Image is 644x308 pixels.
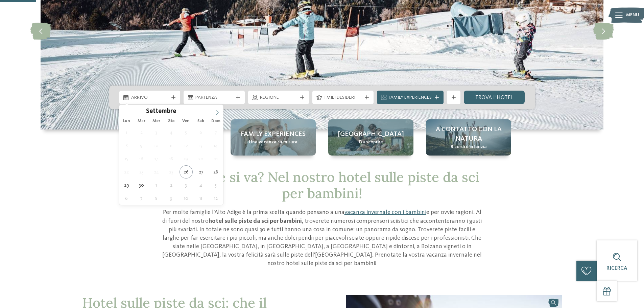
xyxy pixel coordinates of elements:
span: Settembre 8, 2025 [120,139,133,152]
span: Regione [260,94,297,101]
span: Settembre 28, 2025 [209,165,222,179]
span: Ottobre 8, 2025 [150,192,163,205]
span: Settembre 2, 2025 [135,126,148,139]
span: Settembre 23, 2025 [135,165,148,179]
span: Ottobre 11, 2025 [194,192,208,205]
span: Settembre 30, 2025 [135,179,148,192]
span: Settembre 7, 2025 [209,126,222,139]
span: Family experiences [241,129,306,139]
strong: hotel sulle piste da sci per bambini [209,218,302,224]
p: Per molte famiglie l'Alto Adige è la prima scelta quando pensano a una e per ovvie ragioni. Al di... [162,208,483,268]
span: Sab [193,119,208,123]
span: Settembre 29, 2025 [120,179,133,192]
a: trova l’hotel [464,91,525,104]
span: Settembre 10, 2025 [150,139,163,152]
span: Settembre 9, 2025 [135,139,148,152]
span: Una vacanza su misura [249,139,297,146]
span: Settembre 19, 2025 [180,152,193,165]
span: Da scoprire [359,139,383,146]
span: A contatto con la natura [433,125,504,144]
span: Settembre 3, 2025 [150,126,163,139]
input: Year [176,108,198,115]
span: Dom [208,119,223,123]
span: Ricordi d’infanzia [451,144,487,150]
span: Ricerca [606,266,627,271]
span: Mer [149,119,164,123]
span: [GEOGRAPHIC_DATA] [338,129,404,139]
span: Settembre 1, 2025 [120,126,133,139]
span: Settembre 20, 2025 [194,152,208,165]
span: Settembre 18, 2025 [165,152,178,165]
span: Settembre 21, 2025 [209,152,222,165]
span: Ottobre 5, 2025 [209,179,222,192]
span: I miei desideri [324,94,362,101]
span: Partenza [195,94,233,101]
span: Lun [119,119,134,123]
span: Ottobre 3, 2025 [180,179,193,192]
span: Ottobre 2, 2025 [165,179,178,192]
span: Gio [164,119,178,123]
span: Ottobre 4, 2025 [194,179,208,192]
span: Settembre 11, 2025 [165,139,178,152]
span: Ottobre 7, 2025 [135,192,148,205]
span: Ottobre 1, 2025 [150,179,163,192]
span: Settembre 5, 2025 [180,126,193,139]
span: Settembre 27, 2025 [194,165,208,179]
a: Hotel sulle piste da sci per bambini: divertimento senza confini Family experiences Una vacanza s... [231,119,316,156]
span: Settembre 26, 2025 [180,165,193,179]
span: Settembre 25, 2025 [165,165,178,179]
span: Settembre 13, 2025 [194,139,208,152]
span: Arrivo [131,94,169,101]
span: Ottobre 9, 2025 [165,192,178,205]
span: Settembre 24, 2025 [150,165,163,179]
span: Family Experiences [389,94,432,101]
span: Ven [178,119,193,123]
span: Settembre 16, 2025 [135,152,148,165]
span: Settembre 15, 2025 [120,152,133,165]
span: Settembre 22, 2025 [120,165,133,179]
span: Settembre 6, 2025 [194,126,208,139]
span: Ottobre 10, 2025 [180,192,193,205]
a: Hotel sulle piste da sci per bambini: divertimento senza confini A contatto con la natura Ricordi... [426,119,511,156]
span: Mar [134,119,149,123]
a: vacanza invernale con i bambini [344,209,426,215]
span: Settembre 17, 2025 [150,152,163,165]
span: Settembre 4, 2025 [165,126,178,139]
span: Settembre [146,109,176,115]
span: Dov’è che si va? Nel nostro hotel sulle piste da sci per bambini! [165,168,479,202]
a: Hotel sulle piste da sci per bambini: divertimento senza confini [GEOGRAPHIC_DATA] Da scoprire [328,119,413,156]
span: Settembre 12, 2025 [180,139,193,152]
span: Ottobre 6, 2025 [120,192,133,205]
span: Settembre 14, 2025 [209,139,222,152]
span: Ottobre 12, 2025 [209,192,222,205]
